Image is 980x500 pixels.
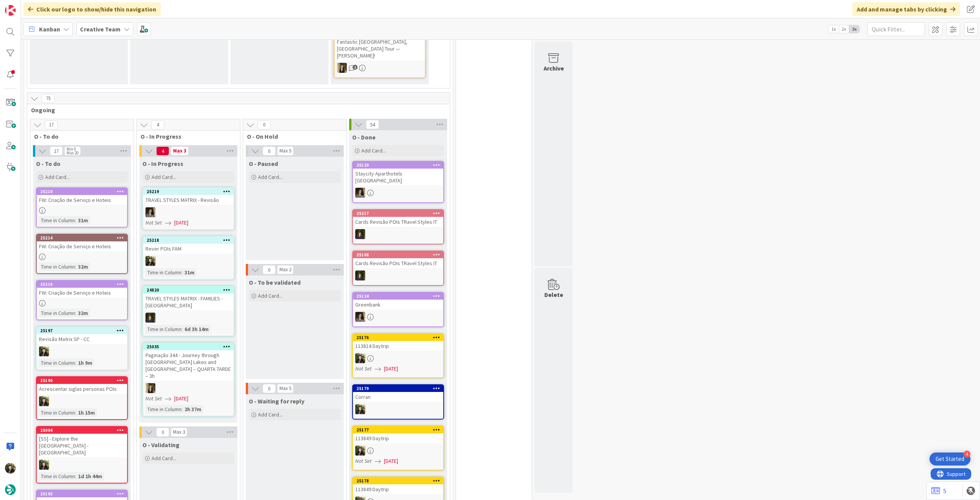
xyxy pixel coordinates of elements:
i: Not Set [145,219,162,226]
img: avatar [5,484,16,495]
span: 0 [263,265,276,274]
div: MC [353,229,443,239]
div: MS [353,312,443,322]
input: Quick Filter... [867,22,925,36]
div: FW: [TripID:113221] - Roadbook - Fantastic [GEOGRAPHIC_DATA], [GEOGRAPHIC_DATA] Tour — [PERSON_NA... [335,30,425,61]
div: Revisão Matrix SP - CC [37,334,127,344]
div: 25124 [356,293,443,299]
span: Add Card... [258,174,283,180]
div: MC [143,313,234,323]
span: Add Card... [152,455,176,462]
div: 25035 [147,344,234,349]
div: 25190 [37,377,127,384]
div: SP [335,63,425,73]
div: 25193 [40,491,127,497]
div: Cards Revisão POIs TRavel Styles IT [353,258,443,268]
img: BC [145,256,155,266]
i: Not Set [355,457,372,464]
span: O - Paused [249,160,278,167]
div: 6d 3h 14m [183,325,211,333]
div: Max 2 [279,268,291,272]
span: 17 [50,146,63,156]
div: Max 20 [67,151,78,155]
div: 25177113849 Daytrip [353,426,443,443]
div: 113814 Daytrip [353,341,443,351]
span: : [75,408,76,417]
div: 25217 [353,210,443,217]
div: 31m [183,268,196,277]
div: 25190Acrescentar siglas personas POIs [37,377,127,394]
span: : [75,472,76,480]
div: 24820 [143,287,234,293]
div: Time in Column [39,472,75,480]
img: MS [355,312,365,322]
div: Time in Column [39,309,75,317]
div: 113849 Daytrip [353,433,443,443]
div: Time in Column [145,405,181,413]
span: O - In Progress [140,133,230,140]
div: 25004 [37,427,127,434]
div: 25035 [143,343,234,350]
div: 25218 [147,238,234,243]
div: 25178113849 Daytrip [353,477,443,494]
div: Delete [544,290,563,299]
div: 25197 [40,328,127,333]
span: Ongoing [31,106,440,114]
div: 31m [76,216,90,225]
span: Support [16,1,35,10]
img: MC [145,313,155,323]
div: MC [353,270,443,280]
span: O - On Hold [247,133,337,140]
div: 25217 [356,211,443,216]
a: 5 [931,486,946,495]
div: 4 [964,451,970,457]
img: BC [355,353,365,363]
img: MS [355,188,365,198]
div: 32m [76,309,90,317]
span: Add Card... [152,174,176,180]
div: 25218Rever POIs FAM [143,237,234,254]
div: 25124Greenbank [353,293,443,310]
div: Max 5 [279,149,291,153]
div: BC [353,404,443,414]
div: Open Get Started checklist, remaining modules: 4 [929,452,970,466]
span: O - To be validated [249,279,301,286]
span: 4 [151,120,164,130]
span: : [181,268,183,277]
i: Not Set [145,395,162,402]
div: FW: Criação de Serviço e Hoteis [37,241,127,251]
div: [SS] - Explore the [GEOGRAPHIC_DATA] - [GEOGRAPHIC_DATA] [37,434,127,457]
div: SP [143,383,234,393]
div: 25193 [37,490,127,497]
span: O - Done [352,133,376,141]
b: Creative Team [80,25,121,33]
div: Time in Column [39,216,75,225]
div: 25129 [356,162,443,168]
div: Corran [353,392,443,402]
img: SP [145,383,155,393]
div: 25129 [353,162,443,169]
div: 24820 [147,287,234,293]
div: 25179 [353,385,443,392]
div: FW: [TripID:113221] - Roadbook - Fantastic [GEOGRAPHIC_DATA], [GEOGRAPHIC_DATA] Tour — [PERSON_NA... [335,23,425,61]
span: : [75,359,76,367]
div: 25214 [40,235,127,241]
span: 0 [258,120,271,130]
div: Time in Column [145,268,181,277]
span: 1x [828,25,839,33]
div: Staycity Aparthotels [GEOGRAPHIC_DATA] [353,169,443,185]
div: TRAVEL STYLES MATRIX - FAMILIES - [GEOGRAPHIC_DATA] [143,293,234,310]
span: 54 [366,120,379,129]
div: Acrescentar siglas personas POIs [37,384,127,394]
div: 25124 [353,293,443,300]
span: 4 [156,146,169,156]
div: 25197 [37,327,127,334]
div: Rever POIs FAM [143,244,234,254]
div: 25210FW: Criação de Serviço e Hoteis [37,188,127,205]
img: BC [39,346,49,356]
div: 1h 9m [76,359,94,367]
div: Click our logo to show/hide this navigation [23,2,161,16]
span: : [181,325,183,333]
div: Time in Column [39,262,75,271]
div: TRAVEL STYLES MATRIX - Revisão [143,195,234,205]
